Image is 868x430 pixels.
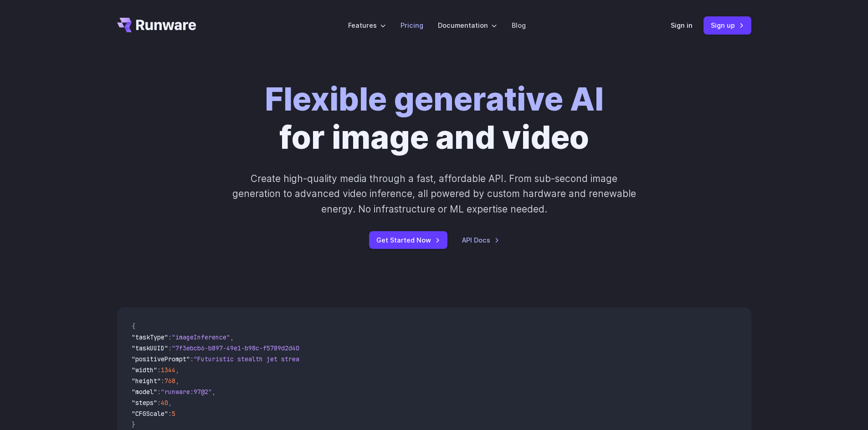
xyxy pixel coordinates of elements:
span: { [132,322,135,330]
span: , [168,399,172,407]
span: : [190,355,194,363]
span: , [212,388,216,396]
a: Blog [512,20,526,30]
span: "width" [132,366,157,374]
span: "taskUUID" [132,344,168,352]
span: } [132,420,135,429]
p: Create high-quality media through a fast, affordable API. From sub-second image generation to adv... [231,171,637,217]
span: : [168,344,172,352]
span: : [168,410,172,418]
a: API Docs [462,235,499,245]
span: 1344 [161,366,175,374]
span: "imageInference" [172,333,230,341]
span: "7f3ebcb6-b897-49e1-b98c-f5789d2d40d7" [172,344,310,352]
span: , [230,333,234,341]
span: "runware:97@2" [161,388,212,396]
span: : [161,377,164,385]
a: Get Started Now [369,231,447,249]
span: "positivePrompt" [132,355,190,363]
span: , [175,377,179,385]
span: : [157,399,161,407]
span: 768 [164,377,175,385]
span: : [157,388,161,396]
span: "steps" [132,399,157,407]
strong: Flexible generative AI [265,80,604,118]
span: : [157,366,161,374]
span: "Futuristic stealth jet streaking through a neon-lit cityscape with glowing purple exhaust" [194,355,525,363]
a: Sign up [704,16,751,34]
span: "height" [132,377,161,385]
span: 5 [172,410,175,418]
span: 40 [161,399,168,407]
span: : [168,333,172,341]
span: "taskType" [132,333,168,341]
a: Pricing [401,20,423,30]
a: Sign in [671,20,693,30]
span: , [175,366,179,374]
label: Features [348,20,386,30]
span: "CFGScale" [132,410,168,418]
a: Go to / [117,18,196,32]
span: "model" [132,388,157,396]
label: Documentation [438,20,497,30]
h1: for image and video [265,80,604,157]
